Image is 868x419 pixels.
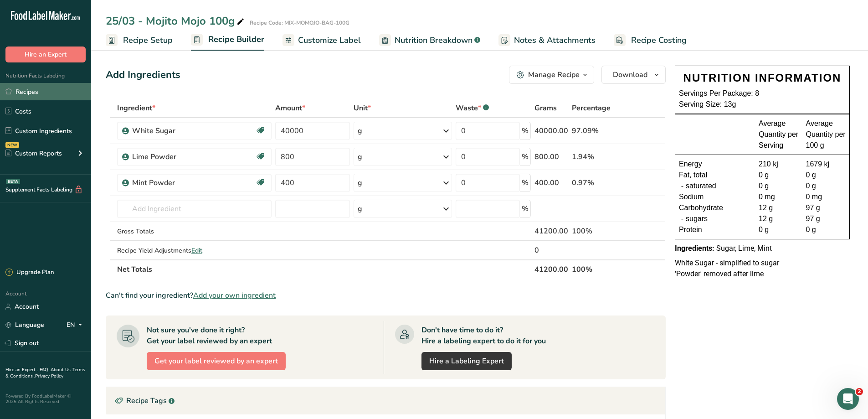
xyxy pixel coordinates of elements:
a: Recipe Setup [106,30,173,51]
div: 0 g [806,170,846,181]
div: 400.00 [534,177,568,188]
div: 25/03 - Mojito Mojo 100g [106,13,246,29]
a: About Us . [51,367,72,373]
div: 12 g [759,213,799,224]
span: Fat, total [679,170,707,181]
button: Hire an Expert [5,47,86,62]
div: 100% [572,226,622,237]
div: g [358,177,362,188]
span: Notes & Attachments [514,34,596,47]
div: White Sugar [132,125,246,136]
div: 0 g [806,181,846,191]
th: 100% [570,259,624,279]
div: 800.00 [534,151,568,162]
div: Not sure you've done it right? Get your label reviewed by an expert [147,325,272,347]
div: Mint Powder [132,177,246,188]
div: 0 [534,245,568,256]
div: Add Ingredients [106,67,180,83]
div: Gross Totals [117,227,272,236]
div: 41200.00 [534,226,568,237]
span: Download [613,69,647,80]
div: g [358,125,362,136]
div: 97 g [806,213,846,224]
div: Manage Recipe [528,69,580,80]
th: 41200.00 [533,259,570,279]
span: Get your label reviewed by an expert [154,356,278,367]
a: Privacy Policy [35,373,63,379]
div: g [358,203,362,214]
div: Can't find your ingredient? [106,290,666,301]
div: 12 g [759,202,799,213]
div: Serving Size: 13g [679,99,846,110]
div: g [358,151,362,162]
span: Unit [354,103,371,114]
a: FAQ . [40,367,51,373]
input: Add Ingredient [117,200,272,218]
div: NUTRITION INFORMATION [679,70,846,86]
span: Energy [679,159,702,170]
a: Language [5,317,44,333]
span: Ingredient [117,103,155,114]
span: 2 [856,388,863,395]
div: Average Quantity per 100 g [806,118,846,151]
button: Download [601,66,666,84]
span: Add your own ingredient [193,290,276,301]
span: Ingredients: [675,244,714,253]
span: Protein [679,224,702,235]
span: Recipe Costing [631,34,687,47]
div: Waste [456,103,489,114]
p: 'Powder' removed after lime [675,269,850,279]
p: White Sugar - simplified to sugar [675,258,850,269]
div: - [679,181,686,191]
span: Sugar, Lime, Mint [716,244,772,253]
div: 0 g [759,224,799,235]
button: Get your label reviewed by an expert [147,352,286,370]
div: Recipe Code: MIX-MOMOJO-BAG-100G [250,19,349,27]
div: Upgrade Plan [5,268,54,277]
div: Average Quantity per Serving [759,118,799,151]
span: Carbohydrate [679,202,723,213]
div: 1.94% [572,151,622,162]
a: Terms & Conditions . [5,367,85,379]
div: 210 kj [759,159,799,170]
div: Powered By FoodLabelMaker © 2025 All Rights Reserved [5,393,86,404]
span: Recipe Setup [123,34,173,47]
div: 40000.00 [534,125,568,136]
th: Net Totals [115,259,533,279]
div: 0.97% [572,177,622,188]
span: Nutrition Breakdown [395,34,473,47]
div: BETA [6,179,20,184]
div: 97 g [806,202,846,213]
div: 97.09% [572,125,622,136]
div: Servings Per Package: 8 [679,88,846,99]
div: 0 g [759,170,799,181]
div: Lime Powder [132,151,246,162]
div: EN [67,320,86,331]
span: Recipe Builder [208,33,264,46]
div: Recipe Yield Adjustments [117,246,272,255]
span: Edit [191,246,202,255]
div: NEW [5,142,19,148]
div: Recipe Tags [106,387,665,414]
span: Grams [534,103,557,114]
a: Recipe Costing [614,30,687,51]
span: Amount [275,103,305,114]
div: 0 mg [759,191,799,202]
span: Sodium [679,191,704,202]
div: 0 g [759,181,799,191]
div: 0 g [806,224,846,235]
a: Hire a Labeling Expert [421,352,512,370]
span: Percentage [572,103,611,114]
a: Customize Label [282,30,361,51]
a: Hire an Expert . [5,367,38,373]
span: Customize Label [298,34,361,47]
div: 0 mg [806,191,846,202]
a: Notes & Attachments [498,30,596,51]
div: - [679,213,686,224]
span: saturated [686,181,716,191]
div: Don't have time to do it? Hire a labeling expert to do it for you [421,325,546,347]
div: 1679 kj [806,159,846,170]
div: Custom Reports [5,149,62,158]
iframe: Intercom live chat [837,388,859,410]
button: Manage Recipe [509,66,594,84]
